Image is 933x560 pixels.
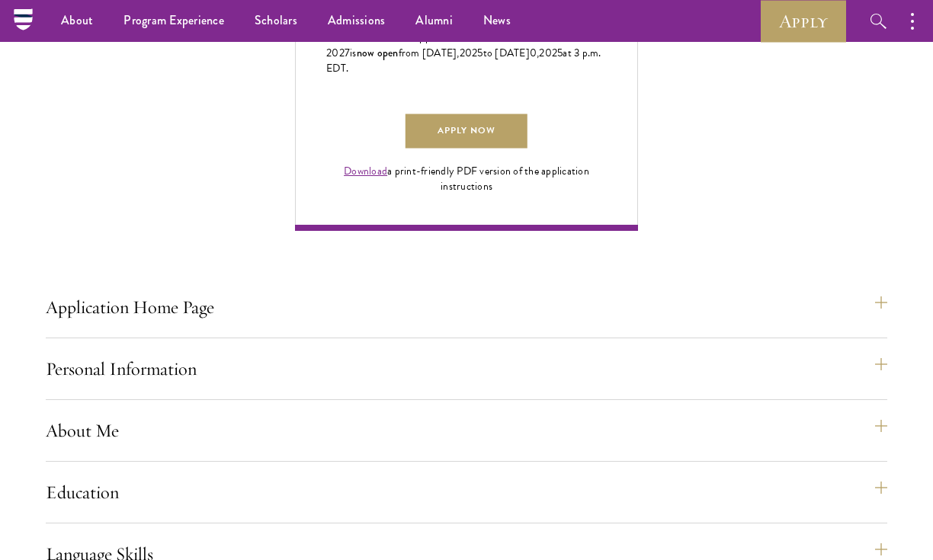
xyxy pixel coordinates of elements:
[399,45,460,61] span: from [DATE],
[46,350,887,387] button: Personal Information
[326,29,560,61] span: -202
[357,45,399,60] span: now open
[406,114,527,149] a: Apply Now
[530,45,537,61] span: 0
[345,45,350,61] span: 7
[46,412,887,449] button: About Me
[344,163,387,179] a: Download
[46,289,887,325] button: Application Home Page
[539,45,557,61] span: 202
[326,164,607,194] div: a print-friendly PDF version of the application instructions
[537,45,539,61] span: ,
[483,45,530,61] span: to [DATE]
[477,45,483,61] span: 5
[326,45,601,76] span: at 3 p.m. EDT.
[350,45,357,61] span: is
[460,45,478,61] span: 202
[46,474,887,510] button: Education
[557,45,563,61] span: 5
